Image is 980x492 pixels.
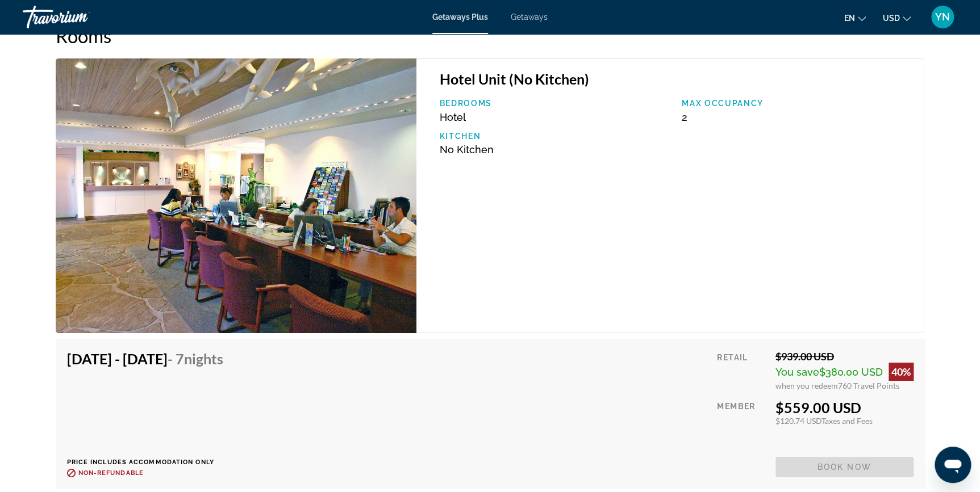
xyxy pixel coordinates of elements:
span: Hotel [439,111,465,123]
span: Nights [184,350,223,367]
div: 40% [889,363,914,381]
span: Taxes and Fees [821,416,873,426]
h2: Rooms [56,24,925,47]
button: User Menu [928,5,957,29]
div: $559.00 USD [775,399,914,416]
span: when you redeem [775,381,838,390]
span: - 7 [168,350,223,367]
h4: [DATE] - [DATE] [67,350,223,367]
div: Retail [717,350,766,390]
span: YN [935,11,950,23]
iframe: Button to launch messaging window [935,447,971,483]
span: Non-refundable [78,469,144,477]
span: 2 [682,111,687,123]
div: $120.74 USD [775,416,914,426]
img: 2788O01X.jpg [56,58,417,333]
a: Getaways Plus [432,12,488,22]
p: Price includes accommodation only [67,459,232,466]
p: Bedrooms [439,99,670,108]
span: You save [775,366,819,378]
button: Change language [844,10,866,26]
div: $939.00 USD [775,350,914,363]
a: Travorium [23,2,136,32]
a: Getaways [511,12,548,22]
span: $380.00 USD [819,366,883,378]
p: Max Occupancy [682,99,913,108]
span: 760 Travel Points [838,381,899,390]
div: Member [717,399,766,448]
span: No Kitchen [439,144,493,155]
p: Kitchen [439,132,670,141]
span: en [844,14,855,23]
h3: Hotel Unit (No Kitchen) [439,70,912,87]
span: USD [883,14,900,23]
button: Change currency [883,10,911,26]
